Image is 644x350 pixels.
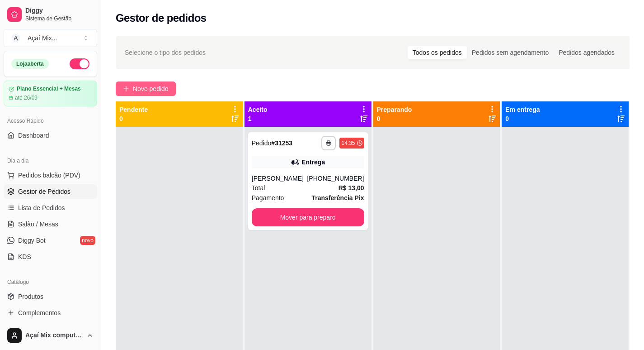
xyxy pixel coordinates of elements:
a: DiggySistema de Gestão [4,4,97,25]
article: Plano Essencial + Mesas [17,86,81,92]
button: Pedidos balcão (PDV) [4,168,97,182]
span: Dashboard [18,131,49,140]
button: Mover para preparo [252,208,364,226]
p: Preparando [377,105,412,114]
h2: Gestor de pedidos [116,11,207,25]
span: Pedido [252,139,272,147]
div: Loja aberta [11,59,49,69]
span: Açaí Mix computador [25,331,83,340]
span: Complementos [18,308,61,317]
strong: R$ 13,00 [338,184,364,192]
span: Pedidos balcão (PDV) [18,171,80,180]
a: Produtos [4,289,97,304]
div: Pedidos agendados [554,46,620,59]
a: Dashboard [4,128,97,143]
button: Novo pedido [116,82,176,96]
div: Catálogo [4,275,97,289]
span: Sistema de Gestão [25,15,94,22]
a: Lista de Pedidos [4,201,97,215]
div: Açaí Mix ... [28,34,57,43]
div: Todos os pedidos [408,46,467,59]
a: Diggy Botnovo [4,233,97,248]
span: A [11,34,20,43]
p: 1 [248,114,268,123]
span: Total [252,183,265,193]
div: Pedidos sem agendamento [467,46,554,59]
div: Entrega [301,158,325,167]
a: Plano Essencial + Mesasaté 26/09 [4,81,97,106]
a: Gestor de Pedidos [4,184,97,199]
div: [PHONE_NUMBER] [307,174,364,183]
span: plus [123,86,129,92]
span: Pagamento [252,193,284,203]
button: Select a team [4,29,97,47]
span: Diggy Bot [18,236,46,245]
p: Aceito [248,105,268,114]
strong: # 31253 [271,139,292,147]
div: Dia a dia [4,153,97,168]
span: Selecione o tipo dos pedidos [125,48,206,58]
p: 0 [505,114,540,123]
strong: Transferência Pix [312,194,364,201]
span: Novo pedido [133,84,169,94]
a: Salão / Mesas [4,217,97,231]
p: 0 [119,114,148,123]
button: Alterar Status [70,58,89,69]
span: Salão / Mesas [18,220,58,229]
span: Produtos [18,292,43,301]
div: [PERSON_NAME] [252,174,307,183]
button: Açaí Mix computador [4,325,97,346]
span: Diggy [25,7,94,15]
p: Pendente [119,105,148,114]
span: Gestor de Pedidos [18,187,71,196]
a: KDS [4,249,97,264]
span: Lista de Pedidos [18,203,65,212]
article: até 26/09 [15,94,38,101]
span: KDS [18,252,31,261]
p: Em entrega [505,105,540,114]
a: Complementos [4,306,97,320]
div: 14:35 [341,139,355,147]
div: Acesso Rápido [4,114,97,128]
p: 0 [377,114,412,123]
